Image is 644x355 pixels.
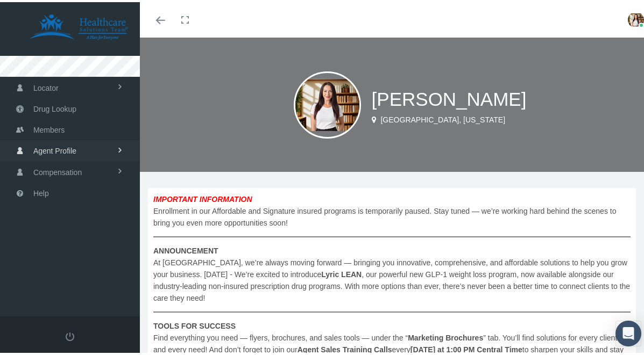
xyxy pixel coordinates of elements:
b: Marketing Brochures [408,331,483,340]
img: S_Profile_Picture_11571.png [294,69,361,136]
div: Open Intercom Messenger [615,318,641,344]
img: HEALTHCARE SOLUTIONS TEAM, LLC [14,12,143,39]
span: [PERSON_NAME] [372,86,527,107]
b: IMPORTANT INFORMATION [153,193,252,201]
span: Help [33,181,49,201]
b: [DATE] at 1:00 PM Central Time [411,343,522,352]
span: Compensation [33,160,82,180]
span: Members [33,118,65,138]
span: Drug Lookup [33,97,76,117]
b: TOOLS FOR SUCCESS [153,320,236,328]
img: S_Profile_Picture_11571.png [628,10,644,26]
b: Agent Sales Training Calls [298,343,392,352]
span: Locator [33,76,59,96]
b: ANNOUNCEMENT [153,244,218,253]
b: Lyric LEAN [321,268,362,277]
span: [GEOGRAPHIC_DATA], [US_STATE] [380,113,505,122]
span: Agent Profile [33,139,76,159]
